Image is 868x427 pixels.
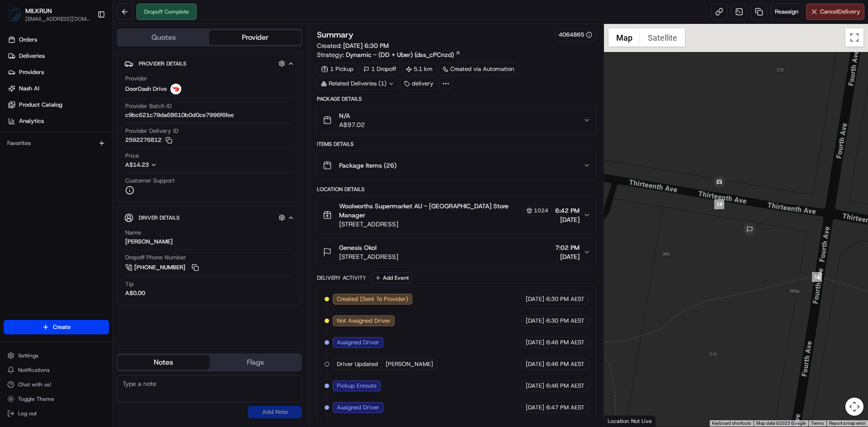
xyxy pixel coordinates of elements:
button: Toggle Theme [4,393,109,405]
span: Map data ©2025 Google [756,421,806,426]
span: Assigned Driver [337,338,379,347]
a: Terms [811,421,824,426]
span: Tip [125,280,134,288]
button: MILKRUN [25,6,52,15]
span: 6:46 PM AEST [546,382,585,390]
button: Notes [118,355,209,370]
a: Deliveries [4,49,113,63]
span: Dropoff Phone Number [125,253,186,262]
button: Driver Details [124,210,294,225]
span: Reassign [775,8,798,16]
span: 6:47 PM AEST [546,404,585,412]
span: Notifications [18,366,50,374]
button: Quotes [118,30,209,45]
span: Toggle Theme [18,395,54,403]
button: N/AA$97.02 [317,106,595,135]
img: Google [606,415,636,427]
button: 4064865 [559,31,592,39]
span: 6:30 PM AEST [546,295,585,303]
span: [DATE] [526,338,544,347]
span: 6:46 PM AEST [546,360,585,368]
div: Items Details [317,141,596,148]
span: Pickup Enroute [337,382,377,390]
span: [PERSON_NAME] [386,360,433,368]
button: Show street map [609,28,640,47]
div: delivery [400,77,438,90]
span: 6:30 PM AEST [546,317,585,325]
button: Woolworths Supermarket AU - [GEOGRAPHIC_DATA] Store Manager1024[STREET_ADDRESS]6:42 PM[DATE] [317,196,595,234]
div: 13 [812,272,822,282]
span: Customer Support [125,177,175,185]
a: Orders [4,33,113,47]
button: Package Items (26) [317,151,595,180]
button: Reassign [771,4,802,20]
button: Create [4,320,109,334]
a: Open this area in Google Maps (opens a new window) [606,415,636,427]
img: MILKRUN [7,7,22,22]
span: Nash AI [19,84,39,93]
a: Nash AI [4,81,113,96]
span: Orders [19,36,37,44]
a: Report a map error [829,421,865,426]
span: [DATE] [526,295,544,303]
button: Toggle fullscreen view [845,28,863,47]
span: A$14.23 [125,161,149,169]
div: Package Details [317,95,596,103]
button: Genesis Okol[STREET_ADDRESS]7:02 PM[DATE] [317,238,595,267]
div: [PERSON_NAME] [125,238,173,246]
div: Created via Automation [439,63,518,75]
span: [EMAIL_ADDRESS][DOMAIN_NAME] [25,15,90,23]
span: Driver Updated [337,360,378,368]
span: Package Items ( 26 ) [339,161,396,170]
span: 6:46 PM AEST [546,338,585,347]
span: 6:42 PM [555,206,580,215]
span: Genesis Okol [339,243,377,252]
span: [STREET_ADDRESS] [339,252,398,261]
span: Analytics [19,117,44,125]
div: 5.1 km [402,63,437,75]
span: Deliveries [19,52,45,60]
button: Show satellite imagery [640,28,685,47]
div: Delivery Activity [317,274,366,282]
a: Dynamic - (DD + Uber) (dss_cPCnzd) [346,50,461,59]
span: DoorDash Drive [125,85,167,93]
span: Created: [317,41,389,50]
span: [STREET_ADDRESS] [339,220,551,229]
button: Provider [209,30,301,45]
span: Assigned Driver [337,404,379,412]
span: Not Assigned Driver [337,317,391,325]
span: N/A [339,111,365,120]
div: 1 Pickup [317,63,358,75]
h3: Summary [317,31,354,39]
span: Provider Details [139,60,186,67]
span: Provider Batch ID [125,102,172,110]
span: [DATE] [526,382,544,390]
div: 14 [714,199,724,209]
span: [PHONE_NUMBER] [134,263,185,272]
span: Cancel Delivery [820,8,860,16]
a: Providers [4,65,113,80]
button: Map camera controls [845,398,863,416]
span: [DATE] 6:30 PM [343,42,389,50]
span: [DATE] [526,317,544,325]
a: Analytics [4,114,113,128]
span: Create [53,323,71,331]
span: [DATE] [555,252,580,261]
a: [PHONE_NUMBER] [125,263,200,272]
button: Keyboard shortcuts [712,420,751,427]
span: 7:02 PM [555,243,580,252]
span: Dynamic - (DD + Uber) (dss_cPCnzd) [346,50,454,59]
button: Settings [4,349,109,362]
button: Add Event [372,272,412,283]
span: [DATE] [526,360,544,368]
button: Chat with us! [4,378,109,391]
div: Location Not Live [604,415,656,427]
span: [DATE] [526,404,544,412]
div: 1 Dropoff [359,63,400,75]
button: Notifications [4,364,109,376]
span: Product Catalog [19,101,62,109]
span: Provider [125,75,147,83]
